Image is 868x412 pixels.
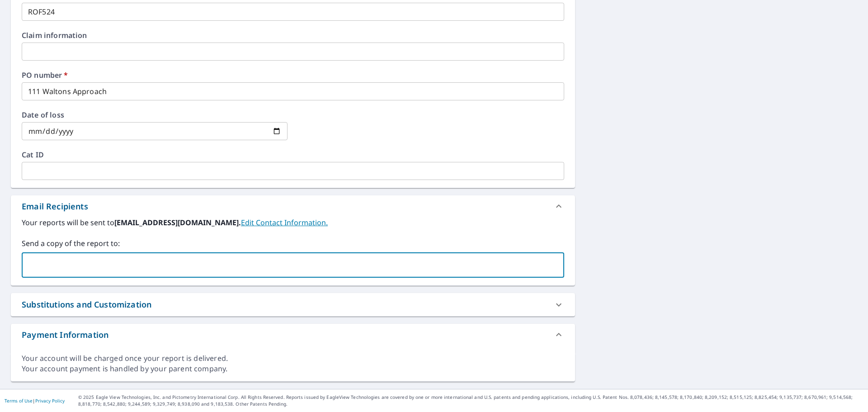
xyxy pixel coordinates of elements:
[11,324,575,346] div: Payment Information
[78,394,863,407] p: © 2025 Eagle View Technologies, Inc. and Pictometry International Corp. All Rights Reserved. Repo...
[22,298,151,311] div: Substitutions and Customization
[22,200,88,213] div: Email Recipients
[5,398,33,404] a: Terms of Use
[5,398,65,403] p: |
[241,218,328,227] a: EditContactInfo
[22,32,564,39] label: Claim information
[114,218,241,227] b: [EMAIL_ADDRESS][DOMAIN_NAME].
[11,293,575,316] div: Substitutions and Customization
[22,151,564,158] label: Cat ID
[11,195,575,217] div: Email Recipients
[35,398,65,404] a: Privacy Policy
[22,353,564,364] div: Your account will be charged once your report is delivered.
[22,71,564,79] label: PO number
[22,111,288,118] label: Date of loss
[22,364,564,374] div: Your account payment is handled by your parent company.
[22,329,108,341] div: Payment Information
[22,238,564,249] label: Send a copy of the report to:
[22,217,564,228] label: Your reports will be sent to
